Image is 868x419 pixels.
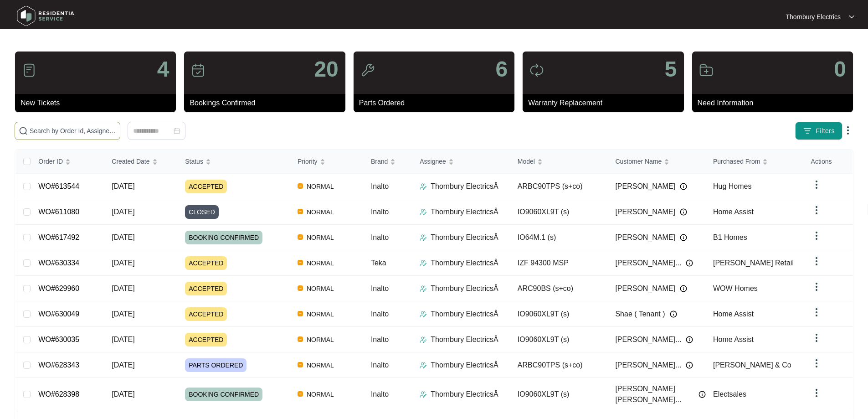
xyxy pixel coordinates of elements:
[112,259,134,267] span: [DATE]
[834,58,846,80] p: 0
[420,310,427,318] img: Assigner Icon
[699,63,714,78] img: icon
[371,208,389,216] span: Inalto
[713,361,791,369] span: [PERSON_NAME] & Co
[615,181,675,192] span: [PERSON_NAME]
[811,388,822,398] img: dropdown arrow
[104,150,178,174] th: Created Date
[371,361,389,369] span: Inalto
[420,362,427,369] img: Assigner Icon
[38,233,79,241] a: WO#617492
[615,258,681,269] span: [PERSON_NAME]...
[842,125,853,136] img: dropdown arrow
[713,156,760,166] span: Purchased From
[510,150,608,174] th: Model
[420,183,427,190] img: Assigner Icon
[608,150,706,174] th: Customer Name
[420,234,427,241] img: Assigner Icon
[510,276,608,301] td: ARC90BS (s+co)
[185,256,227,270] span: ACCEPTED
[112,361,134,369] span: [DATE]
[38,336,79,343] a: WO#630035
[371,156,388,166] span: Brand
[38,182,79,190] a: WO#613544
[510,352,608,378] td: ARBC90TPS (s+co)
[112,285,134,292] span: [DATE]
[510,199,608,225] td: IO9060XL9T (s)
[786,12,841,21] p: Thornbury Electrics
[298,183,303,189] img: Vercel Logo
[811,358,822,369] img: dropdown arrow
[371,390,389,398] span: Inalto
[360,63,375,78] img: icon
[185,205,219,219] span: CLOSED
[686,362,693,369] img: Info icon
[420,156,446,166] span: Assignee
[431,360,498,371] p: Thornbury ElectricsÂ
[420,208,427,216] img: Assigner Icon
[431,181,498,192] p: Thornbury ElectricsÂ
[795,122,842,140] button: filter iconFilters
[371,336,389,343] span: Inalto
[713,208,754,216] span: Home Assist
[303,207,338,217] span: NORMAL
[615,232,675,243] span: [PERSON_NAME]
[290,150,364,174] th: Priority
[615,383,694,405] span: [PERSON_NAME] [PERSON_NAME]...
[298,260,303,265] img: Vercel Logo
[298,234,303,240] img: Vercel Logo
[314,58,338,80] p: 20
[431,283,498,294] p: Thornbury ElectricsÂ
[510,301,608,327] td: IO9060XL9T (s)
[811,281,822,292] img: dropdown arrow
[112,182,134,190] span: [DATE]
[510,378,608,411] td: IO9060XL9T (s)
[420,391,427,398] img: Assigner Icon
[371,182,389,190] span: Inalto
[38,361,79,369] a: WO#628343
[112,336,134,343] span: [DATE]
[298,336,303,342] img: Vercel Logo
[112,156,149,166] span: Created Date
[190,98,345,109] p: Bookings Confirmed
[298,156,318,166] span: Priority
[713,285,758,292] span: WOW Homes
[185,388,262,401] span: BOOKING CONFIRMED
[364,150,412,174] th: Brand
[31,150,104,174] th: Order ID
[38,259,79,267] a: WO#630334
[811,332,822,343] img: dropdown arrow
[680,208,687,216] img: Info icon
[510,174,608,199] td: ARBC90TPS (s+co)
[38,156,63,166] span: Order ID
[431,389,498,400] p: Thornbury ElectricsÂ
[615,309,665,320] span: Shae ( Tenant )
[713,310,754,318] span: Home Assist
[420,259,427,267] img: Assigner Icon
[495,58,508,80] p: 6
[665,58,677,80] p: 5
[21,98,176,109] p: New Tickets
[303,389,338,400] span: NORMAL
[38,285,79,292] a: WO#629960
[19,126,28,135] img: search-icon
[298,285,303,291] img: Vercel Logo
[431,207,498,217] p: Thornbury ElectricsÂ
[510,225,608,250] td: IO64M.1 (s)
[680,183,687,190] img: Info icon
[185,358,247,372] span: PARTS ORDERED
[303,309,338,320] span: NORMAL
[811,256,822,267] img: dropdown arrow
[713,259,794,267] span: [PERSON_NAME] Retail
[615,360,681,371] span: [PERSON_NAME]...
[191,63,205,78] img: icon
[670,310,677,318] img: Info icon
[680,234,687,241] img: Info icon
[686,336,693,343] img: Info icon
[713,233,747,241] span: B1 Homes
[303,360,338,371] span: NORMAL
[38,310,79,318] a: WO#630049
[298,209,303,214] img: Vercel Logo
[371,259,386,267] span: Teka
[431,232,498,243] p: Thornbury ElectricsÂ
